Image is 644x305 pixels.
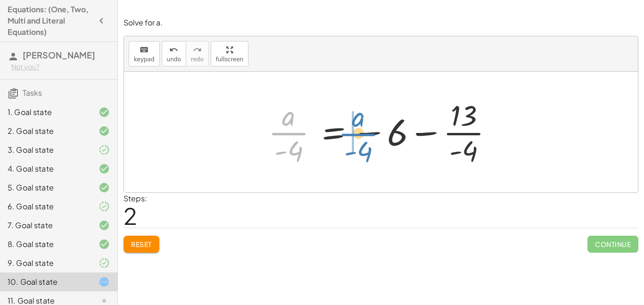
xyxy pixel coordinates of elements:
[8,144,83,156] div: 3. Goal state
[8,276,83,288] div: 10. Goal state
[8,4,93,38] h4: Equations: (One, Two, Multi and Literal Equations)
[124,201,137,230] span: 2
[23,88,42,98] span: Tasks
[99,257,110,269] i: Task finished and part of it marked as correct.
[216,56,243,63] span: fullscreen
[99,144,110,156] i: Task finished and part of it marked as correct.
[134,56,155,63] span: keypad
[211,41,248,66] button: fullscreen
[8,107,83,118] div: 1. Goal state
[140,44,149,56] i: keyboard
[99,163,110,174] i: Task finished and correct.
[124,193,147,203] label: Steps:
[193,44,202,56] i: redo
[11,62,110,72] div: Not you?
[8,182,83,193] div: 5. Goal state
[8,220,83,231] div: 7. Goal state
[186,41,209,66] button: redoredo
[167,56,181,63] span: undo
[129,41,160,66] button: keyboardkeypad
[124,236,159,253] button: Reset
[99,107,110,118] i: Task finished and correct.
[8,257,83,269] div: 9. Goal state
[191,56,204,63] span: redo
[8,239,83,250] div: 8. Goal state
[99,182,110,193] i: Task finished and correct.
[99,239,110,250] i: Task finished and correct.
[8,125,83,137] div: 2. Goal state
[99,201,110,212] i: Task finished and part of it marked as correct.
[169,44,178,56] i: undo
[99,125,110,137] i: Task finished and correct.
[124,17,638,28] p: Solve for a.
[8,163,83,174] div: 4. Goal state
[131,240,152,248] span: Reset
[162,41,186,66] button: undoundo
[99,276,110,288] i: Task started.
[99,220,110,231] i: Task finished and correct.
[8,201,83,212] div: 6. Goal state
[23,49,95,60] span: [PERSON_NAME]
